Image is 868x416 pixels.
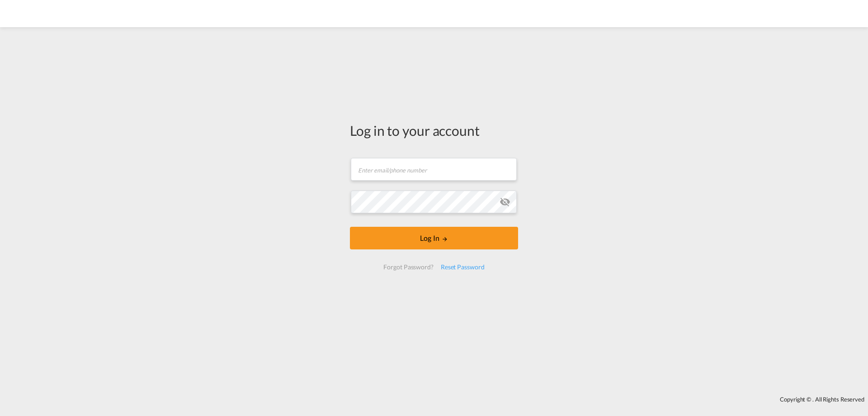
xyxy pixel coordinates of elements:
div: Log in to your account [350,121,518,140]
md-icon: icon-eye-off [500,196,510,207]
button: LOGIN [350,227,518,249]
div: Reset Password [437,259,488,275]
input: Enter email/phone number [351,158,517,181]
div: Forgot Password? [380,259,437,275]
